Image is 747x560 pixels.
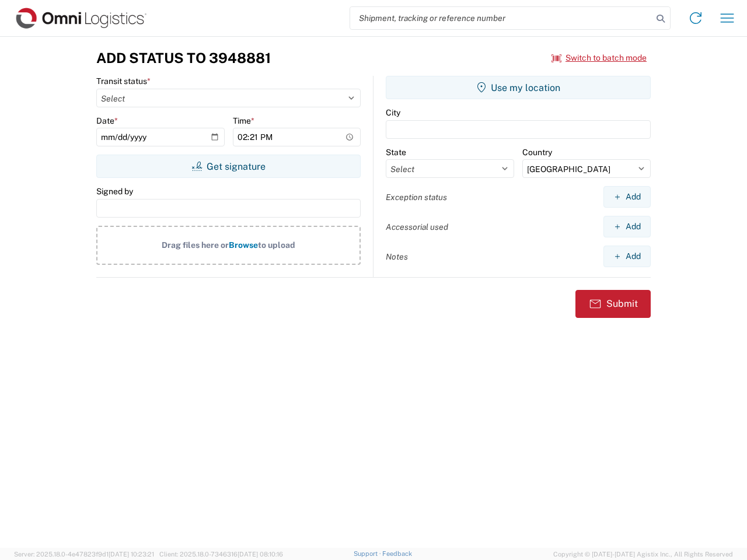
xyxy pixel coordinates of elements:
button: Add [603,186,651,208]
button: Add [603,216,651,237]
button: Switch to batch mode [551,48,647,68]
span: Browse [229,240,258,250]
h3: Add Status to 3948881 [96,50,271,66]
button: Get signature [96,155,361,178]
input: Shipment, tracking or reference number [350,7,652,29]
span: to upload [258,240,295,250]
label: Transit status [96,76,151,86]
a: Support [354,550,383,557]
label: City [386,107,400,118]
label: Country [522,147,552,157]
label: State [386,147,406,157]
button: Submit [575,290,651,318]
span: [DATE] 10:23:21 [109,551,154,558]
span: Server: 2025.18.0-4e47823f9d1 [14,551,154,558]
a: Feedback [382,550,412,557]
label: Time [233,116,254,126]
span: Client: 2025.18.0-7346316 [159,551,283,558]
label: Accessorial used [386,222,448,232]
label: Exception status [386,192,447,202]
button: Use my location [386,76,651,99]
span: Copyright © [DATE]-[DATE] Agistix Inc., All Rights Reserved [553,549,733,559]
label: Signed by [96,186,133,197]
label: Notes [386,251,408,262]
label: Date [96,116,118,126]
span: [DATE] 08:10:16 [238,551,283,558]
span: Drag files here or [162,240,229,250]
button: Add [603,246,651,267]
